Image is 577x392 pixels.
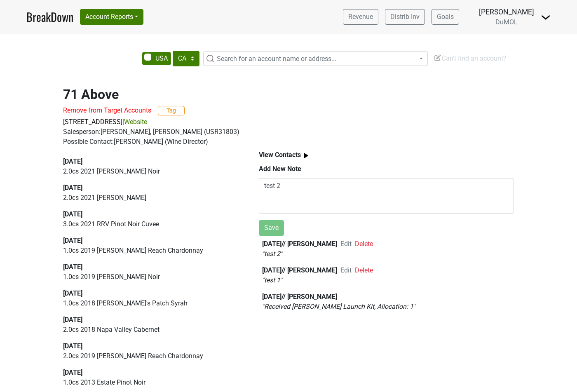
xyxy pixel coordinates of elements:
h2: 71 Above [63,87,514,102]
em: " test 2 " [262,250,282,258]
span: Delete [355,266,373,274]
p: 2.0 cs 2021 [PERSON_NAME] [63,193,240,203]
span: Remove from Target Accounts [63,106,151,114]
p: | [63,117,514,127]
span: Search for an account name or address... [217,55,336,63]
span: Edit [340,240,352,248]
div: [DATE] [63,368,240,378]
div: [DATE] [63,183,240,193]
p: 1.0 cs 2013 Estate Pinot Noir [63,378,240,387]
p: 1.0 cs 2019 [PERSON_NAME] Noir [63,272,240,282]
div: [DATE] [63,209,240,219]
img: Dropdown Menu [541,12,551,22]
span: DuMOL [495,18,518,26]
a: Distrib Inv [385,9,425,25]
img: Edit [434,54,442,62]
p: 3.0 cs 2021 RRV Pinot Noir Cuvee [63,219,240,229]
span: Delete [355,240,373,248]
b: Add New Note [259,165,301,173]
button: Save [259,220,284,236]
p: 2.0 cs 2021 [PERSON_NAME] Noir [63,167,240,176]
img: arrow_right.svg [301,150,311,161]
div: [DATE] [63,289,240,298]
b: View Contacts [259,151,301,159]
div: Salesperson: [PERSON_NAME], [PERSON_NAME] (USR31803) [63,127,514,137]
p: 1.0 cs 2019 [PERSON_NAME] Reach Chardonnay [63,246,240,256]
p: 1.0 cs 2018 [PERSON_NAME]'s Patch Syrah [63,298,240,308]
a: Revenue [343,9,378,25]
b: [DATE] // [PERSON_NAME] [262,240,337,248]
p: 2.0 cs 2018 Napa Valley Cabernet [63,325,240,335]
b: [DATE] // [PERSON_NAME] [262,266,337,274]
div: [PERSON_NAME] [479,7,534,17]
div: [DATE] [63,341,240,351]
em: " Received [PERSON_NAME] Launch Kit, Allocation: 1 " [262,303,415,310]
button: Tag [158,106,185,115]
a: Website [124,118,147,126]
a: BreakDown [26,8,73,26]
p: 2.0 cs 2019 [PERSON_NAME] Reach Chardonnay [63,351,240,361]
button: Account Reports [80,9,143,25]
div: Possible Contact: [PERSON_NAME] (Wine Director) [63,137,514,147]
div: [DATE] [63,315,240,325]
em: " test 1 " [262,276,282,284]
span: Can't find an account? [434,54,507,62]
a: [STREET_ADDRESS] [63,118,122,126]
div: [DATE] [63,157,240,167]
div: [DATE] [63,262,240,272]
a: Goals [432,9,459,25]
b: [DATE] // [PERSON_NAME] [262,293,337,300]
span: Edit [340,266,352,274]
div: [DATE] [63,236,240,246]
